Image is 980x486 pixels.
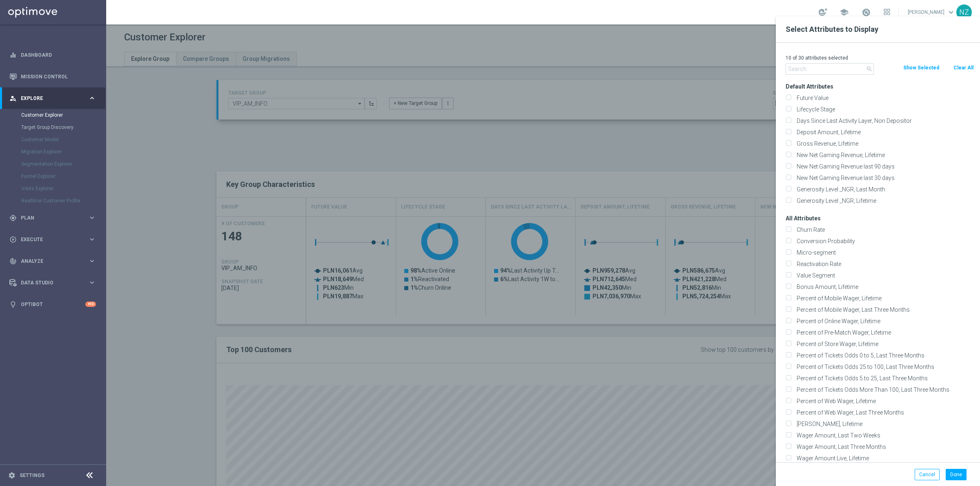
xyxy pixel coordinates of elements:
span: Execute [21,237,88,242]
i: settings [8,472,16,479]
button: gps_fixed Plan keyboard_arrow_right [9,215,96,221]
div: Execute [9,236,88,243]
button: lightbulb Optibot +10 [9,301,96,308]
label: Bonus Amount, Lifetime [794,283,974,291]
div: NZ [956,4,972,20]
label: Percent of Web Wager, Lifetime [794,397,974,405]
i: keyboard_arrow_right [88,279,96,286]
div: Analyze [9,257,88,265]
a: Target Group Discovery [21,124,85,131]
div: Dashboard [9,44,96,66]
button: track_changes Analyze keyboard_arrow_right [9,258,96,264]
i: keyboard_arrow_right [88,257,96,265]
span: Plan [21,215,88,220]
input: Search [786,63,874,75]
label: New Net Gaming Revenue last 30 days [794,174,974,182]
div: Migration Explorer [21,146,105,158]
label: Future Value [794,94,974,102]
h2: Select Attributes to Display [786,24,970,34]
i: person_search [9,95,17,102]
div: Customer Model [21,133,105,146]
label: Percent of Mobile Wager, Last Three Months [794,306,974,313]
a: Settings [20,473,45,478]
i: equalizer [9,51,17,59]
span: Analyze [21,259,88,264]
a: [PERSON_NAME]keyboard_arrow_down [907,6,956,18]
span: Explore [21,96,88,101]
div: Explore [9,95,88,102]
span: Data Studio [21,280,88,285]
div: Customer Explorer [21,109,105,121]
i: lightbulb [9,301,17,308]
label: Churn Rate [794,226,974,233]
label: Value Segment [794,272,974,279]
span: school [840,8,849,17]
h3: Default Attributes [786,83,974,90]
div: +10 [85,302,96,307]
button: Show Selected [902,63,940,72]
label: Percent of Store Wager, Lifetime [794,340,974,348]
label: Wager Amount Live, Lifetime [794,455,974,462]
p: 10 of 30 attributes selected [786,55,974,61]
label: Gross Revenue, Lifetime [794,140,974,147]
i: keyboard_arrow_right [88,94,96,102]
button: play_circle_outline Execute keyboard_arrow_right [9,236,96,243]
div: Optibot [9,293,96,315]
label: Wager Amount, Last Three Months [794,443,974,450]
label: Percent of Tickets Odds 0 to 5, Last Three Months [794,352,974,359]
label: Generosity Level _NGR, Last Month [794,186,974,193]
i: search [866,66,873,72]
button: Data Studio keyboard_arrow_right [9,280,96,286]
label: Percent of Tickets Odds 5 to 25, Last Three Months [794,375,974,382]
i: play_circle_outline [9,236,17,243]
label: Percent of Pre-Match Wager, Lifetime [794,329,974,336]
label: Percent of Online Wager, Lifetime [794,317,974,325]
label: Deposit Amount, Lifetime [794,129,974,136]
label: Percent of Mobile Wager, Lifetime [794,295,974,302]
div: Plan [9,214,88,222]
label: New Net Gaming Revenue, Lifetime [794,151,974,159]
i: gps_fixed [9,214,17,222]
div: Mission Control [9,66,96,87]
button: Clear All [953,63,974,72]
label: Lifecycle Stage [794,106,974,113]
button: person_search Explore keyboard_arrow_right [9,95,96,102]
i: keyboard_arrow_right [88,214,96,222]
a: Mission Control [21,66,96,87]
label: Generosity Level _NGR, Lifetime [794,197,974,204]
div: Segmentation Explorer [21,158,105,170]
i: keyboard_arrow_right [88,235,96,243]
label: Percent of Web Wager, Last Three Months [794,409,974,416]
div: Data Studio [9,279,88,286]
i: track_changes [9,257,17,265]
label: [PERSON_NAME], Lifetime [794,420,974,428]
label: Wager Amount, Last Two Weeks [794,432,974,439]
a: Optibot [21,293,85,315]
button: Done [946,469,967,480]
a: Dashboard [21,44,96,66]
div: Realtime Customer Profile [21,195,105,207]
h3: All Attributes [786,215,974,222]
label: Percent of Tickets Odds 25 to 100, Last Three Months [794,363,974,371]
label: Conversion Probability [794,237,974,245]
label: Reactivation Rate [794,260,974,268]
label: Percent of Tickets Odds More Than 100, Last Three Months [794,386,974,393]
span: keyboard_arrow_down [947,8,955,17]
label: Days Since Last Activity Layer, Non Depositor [794,117,974,124]
div: Visits Explorer [21,182,105,195]
div: Target Group Discovery [21,121,105,133]
div: Funnel Explorer [21,170,105,182]
label: Micro-segment [794,249,974,256]
button: Mission Control [9,73,96,80]
button: Cancel [915,469,940,480]
label: New Net Gaming Revenue last 90 days [794,163,974,170]
button: equalizer Dashboard [9,52,96,58]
